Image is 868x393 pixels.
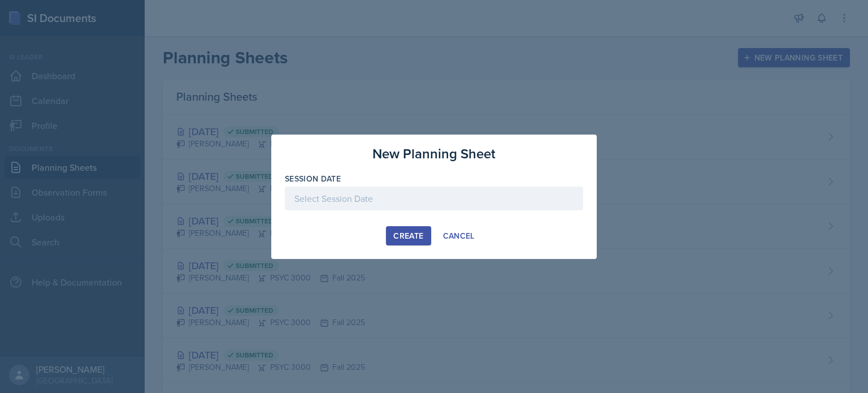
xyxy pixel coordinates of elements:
[372,144,496,164] h3: New Planning Sheet
[285,173,341,184] label: Session Date
[436,226,482,245] button: Cancel
[393,231,423,240] div: Create
[443,231,475,240] div: Cancel
[386,226,431,245] button: Create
